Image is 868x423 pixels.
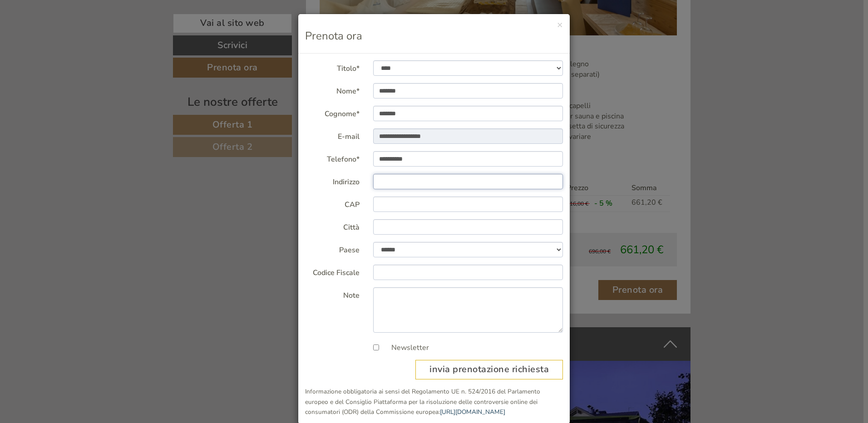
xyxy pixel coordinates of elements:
[162,7,196,22] div: [DATE]
[382,343,429,353] label: Newsletter
[298,128,366,142] label: E-mail
[298,60,366,74] label: Titolo*
[298,174,366,187] label: Indirizzo
[298,151,366,165] label: Telefono*
[305,387,540,417] small: Informazione obbligatoria ai sensi del Regolamento UE n. 524/2016 del Parlamento europeo e del Co...
[14,26,138,34] div: Hotel Kristall
[14,44,138,50] small: 07:33
[7,25,142,52] div: Buon giorno, come possiamo aiutarla?
[298,219,366,233] label: Città
[298,265,366,278] label: Codice Fiscale
[415,360,563,379] button: invia prenotazione richiesta
[298,242,366,256] label: Paese
[309,235,358,255] button: Invia
[298,287,366,301] label: Note
[557,20,563,30] button: ×
[305,30,563,42] h3: Prenota ora
[298,83,366,97] label: Nome*
[440,408,505,416] a: [URL][DOMAIN_NAME]
[298,197,366,210] label: CAP
[298,106,366,119] label: Cognome*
